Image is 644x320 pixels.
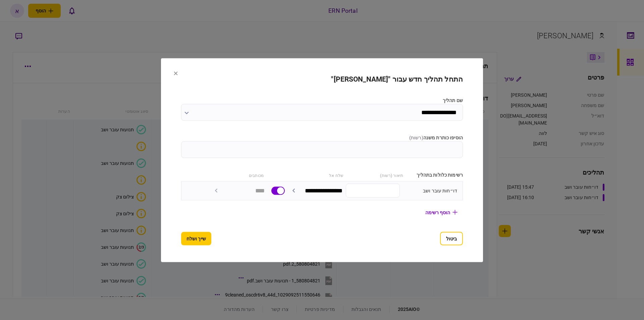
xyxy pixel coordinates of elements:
[440,232,463,245] button: ביטול
[347,171,403,178] div: תיאור (רשות)
[181,134,463,141] label: הוסיפו כותרת משנה
[181,232,211,245] button: שייך ושלח
[207,171,264,178] div: מכותבים
[181,97,463,104] label: שם תהליך
[407,171,463,178] div: רשימות כלולות בתהליך
[409,135,423,140] span: ( רשות )
[181,104,463,121] input: שם תהליך
[181,141,463,158] input: הוסיפו כותרת משנה
[181,75,463,83] h2: התחל תהליך חדש עבור "[PERSON_NAME]"
[287,171,343,178] div: שלח אל
[403,187,457,194] div: דו״חות עובר ושב
[420,206,463,218] button: הוסף רשימה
